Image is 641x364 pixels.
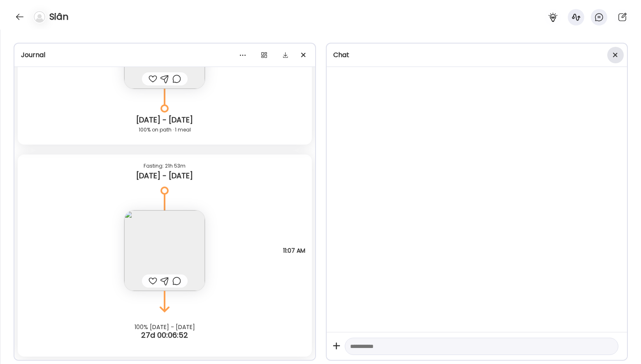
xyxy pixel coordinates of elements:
[283,247,305,254] span: 11:07 AM
[49,10,69,23] h4: Siân
[21,50,309,60] div: Journal
[33,324,296,330] div: 100% [DATE] - [DATE]
[24,115,305,125] div: [DATE] - [DATE]
[24,171,305,181] div: [DATE] - [DATE]
[24,125,305,135] div: 100% on path · 1 meal
[333,50,621,60] div: Chat
[33,330,296,340] div: 27d 00:06:52
[34,11,45,23] img: bg-avatar-default.svg
[24,161,305,171] div: Fasting: 21h 53m
[124,210,205,291] img: images%2Fxct4u9ely9OIabsFOPW9CEXXV0W2%2FzC9afJxElAN43UG3TTww%2FAu8f73t2UWA4i7oBxfMK_240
